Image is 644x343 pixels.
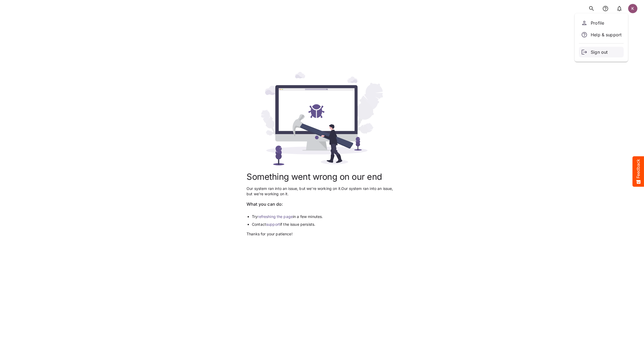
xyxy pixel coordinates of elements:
[579,29,624,40] a: Help & support
[591,20,622,26] p: Profile
[591,49,622,55] p: Sign out
[579,18,624,28] a: Profile
[632,156,644,187] button: Feedback
[591,32,622,38] p: Help & support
